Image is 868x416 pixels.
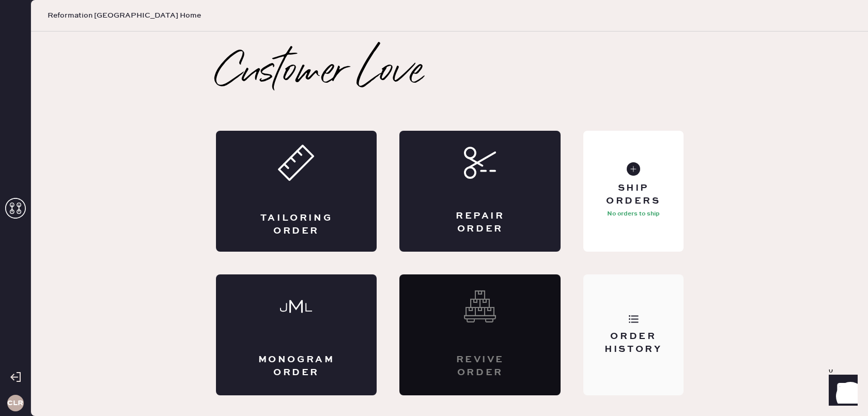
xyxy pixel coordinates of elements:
[257,212,336,238] div: Tailoring Order
[607,208,660,220] p: No orders to ship
[7,399,23,407] h3: CLR
[441,353,519,379] div: Revive order
[819,369,863,414] iframe: Front Chat
[48,10,201,21] span: Reformation [GEOGRAPHIC_DATA] Home
[441,210,519,236] div: Repair Order
[216,52,423,94] h2: Customer Love
[257,353,336,379] div: Monogram Order
[592,182,675,208] div: Ship Orders
[592,330,675,356] div: Order History
[399,274,561,395] div: Interested? Contact us at care@hemster.co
